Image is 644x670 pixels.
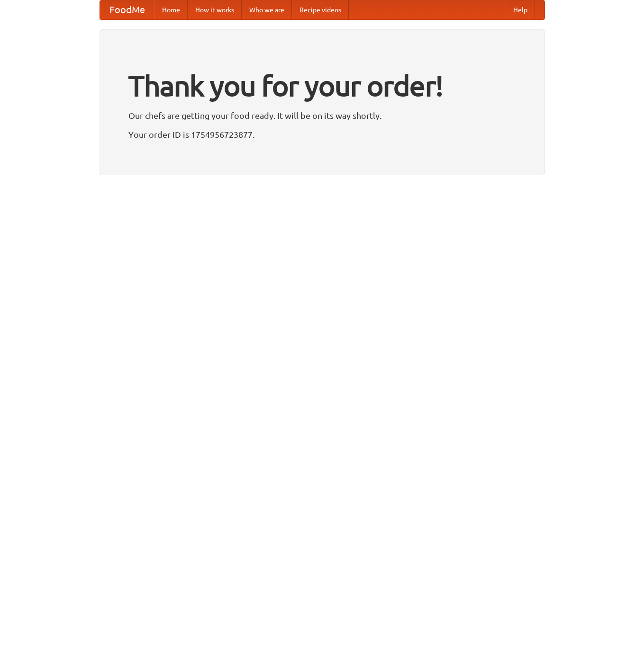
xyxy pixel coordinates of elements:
p: Your order ID is 1754956723877. [128,127,516,142]
a: Recipe videos [292,0,349,19]
a: FoodMe [100,0,154,19]
p: Our chefs are getting your food ready. It will be on its way shortly. [128,108,516,123]
a: Help [506,0,535,19]
a: Who we are [242,0,292,19]
a: Home [154,0,188,19]
h1: Thank you for your order! [128,63,516,108]
a: How it works [188,0,242,19]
